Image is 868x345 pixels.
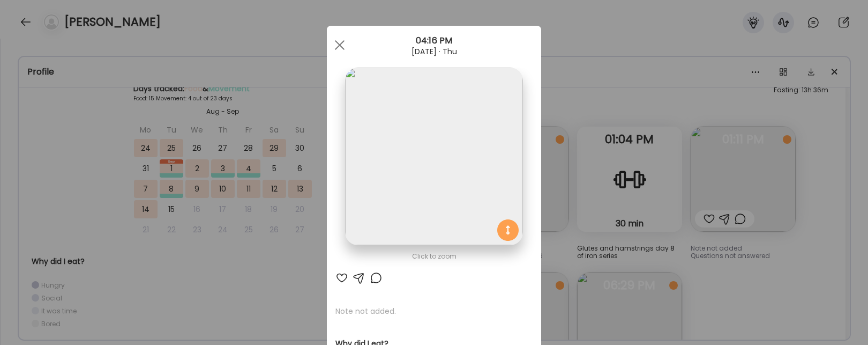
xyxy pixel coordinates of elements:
p: Note not added. [335,306,533,317]
div: 04:16 PM [327,34,541,47]
img: images%2FuB60YQxtNTQbhUQCn5X3Sihjrq92%2FlGXdx3RWVCGAqxF8cQo9%2FEC3Xvxdw8ggMjCK9AmU6_1080 [345,68,522,245]
div: Click to zoom [335,250,533,263]
div: [DATE] · Thu [327,47,541,56]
